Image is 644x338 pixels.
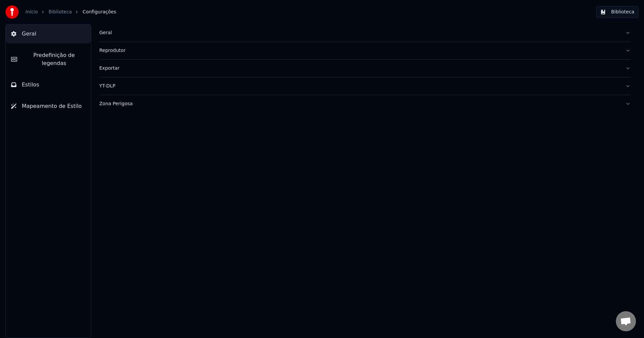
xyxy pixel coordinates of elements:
button: Estilos [6,75,91,94]
button: Zona Perigosa [99,95,631,113]
div: Exportar [99,65,620,72]
button: Exportar [99,60,631,77]
div: Geral [99,29,620,36]
button: Predefinição de legendas [6,46,91,73]
nav: breadcrumb [25,9,116,15]
button: Biblioteca [596,6,639,18]
button: Mapeamento de Estilo [6,97,91,116]
span: Configurações [83,9,116,15]
span: Mapeamento de Estilo [22,102,82,110]
div: Zona Perigosa [99,100,620,107]
div: Bate-papo aberto [616,311,636,331]
span: Geral [22,30,36,38]
button: Reprodutor [99,42,631,59]
button: Geral [6,24,91,43]
span: Estilos [22,81,39,89]
span: Predefinição de legendas [22,51,86,67]
a: Início [25,9,38,15]
div: YT-DLP [99,83,620,89]
div: Reprodutor [99,47,620,54]
a: Biblioteca [49,9,72,15]
button: Geral [99,24,631,42]
button: YT-DLP [99,77,631,95]
img: youka [5,5,19,19]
